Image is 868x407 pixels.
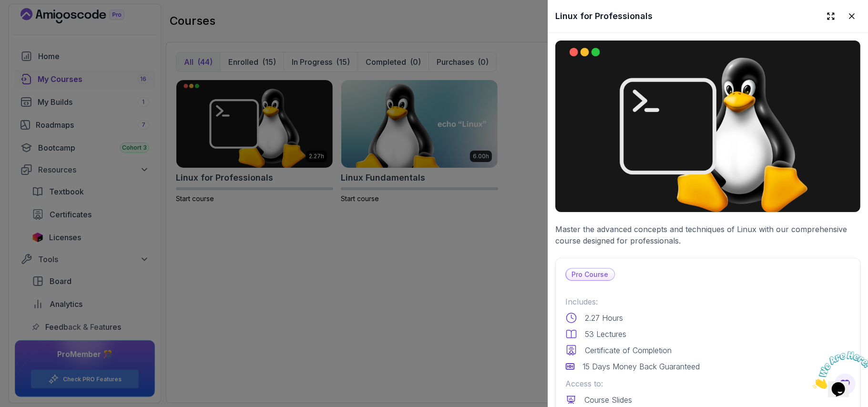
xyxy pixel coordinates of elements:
p: Master the advanced concepts and techniques of Linux with our comprehensive course designed for p... [555,224,860,246]
p: 53 Lectures [585,328,626,340]
img: Chat attention grabber [4,4,63,41]
iframe: chat widget [809,347,868,393]
button: Expand drawer [822,8,839,25]
h2: Linux for Professionals [555,10,653,23]
p: 15 Days Money Back Guaranteed [582,361,700,372]
p: Certificate of Completion [585,345,672,356]
p: Access to: [565,378,850,389]
img: linux-for-professionals_thumbnail [555,41,860,212]
p: Includes: [565,296,850,307]
p: 2.27 Hours [585,312,623,324]
p: Course Slides [584,394,632,406]
p: Pro Course [566,269,614,280]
